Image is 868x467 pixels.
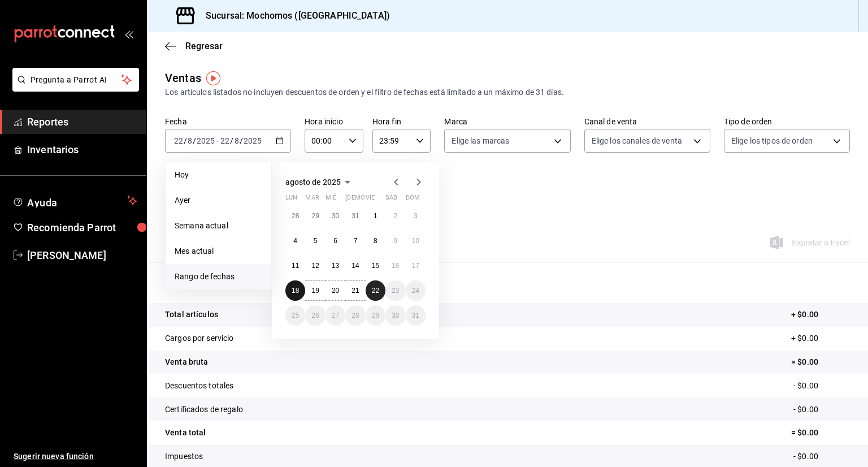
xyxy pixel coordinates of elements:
input: -- [220,136,230,145]
button: open_drawer_menu [124,29,133,38]
button: 27 de agosto de 2025 [325,305,345,326]
span: Ayuda [27,194,123,207]
button: 30 de julio de 2025 [325,206,345,226]
button: 10 de agosto de 2025 [406,231,426,251]
button: 8 de agosto de 2025 [366,231,385,251]
label: Hora inicio [305,118,363,126]
abbr: domingo [406,194,420,206]
abbr: 8 de agosto de 2025 [374,237,377,245]
abbr: 27 de agosto de 2025 [332,312,339,319]
abbr: 19 de agosto de 2025 [311,287,319,295]
span: agosto de 2025 [285,178,341,187]
span: / [184,136,187,145]
abbr: 2 de agosto de 2025 [393,212,397,220]
span: Ayer [175,194,262,206]
button: 26 de agosto de 2025 [305,305,325,326]
abbr: 28 de julio de 2025 [292,212,299,220]
p: - $0.00 [793,451,850,462]
span: Regresar [185,41,223,51]
p: = $0.00 [791,356,850,368]
button: 13 de agosto de 2025 [325,256,345,276]
p: Venta bruta [165,356,208,368]
span: Reportes [27,114,137,129]
span: Inventarios [27,142,137,157]
abbr: 9 de agosto de 2025 [393,237,397,245]
label: Tipo de orden [724,118,850,126]
abbr: viernes [366,194,375,206]
abbr: 5 de agosto de 2025 [314,237,318,245]
button: 6 de agosto de 2025 [325,231,345,251]
button: 2 de agosto de 2025 [385,206,405,226]
button: 14 de agosto de 2025 [345,256,365,276]
span: Rango de fechas [175,271,262,283]
p: Certificados de regalo [165,404,243,416]
abbr: 1 de agosto de 2025 [374,212,377,220]
abbr: 12 de agosto de 2025 [311,262,319,270]
p: - $0.00 [793,380,850,392]
button: agosto de 2025 [285,175,354,189]
p: Total artículos [165,309,218,321]
abbr: 3 de agosto de 2025 [414,212,418,220]
button: 23 de agosto de 2025 [385,280,405,301]
div: Ventas [165,70,201,87]
span: Mes actual [175,245,262,257]
span: Elige las marcas [452,135,509,146]
abbr: 15 de agosto de 2025 [372,262,379,270]
abbr: 16 de agosto de 2025 [392,262,399,270]
abbr: 26 de agosto de 2025 [311,312,319,319]
button: 22 de agosto de 2025 [366,280,385,301]
abbr: 11 de agosto de 2025 [292,262,299,270]
button: 29 de julio de 2025 [305,206,325,226]
span: Elige los canales de venta [592,135,682,146]
abbr: martes [305,194,319,206]
input: ---- [243,136,262,145]
abbr: 18 de agosto de 2025 [292,287,299,295]
abbr: 17 de agosto de 2025 [412,262,419,270]
button: 5 de agosto de 2025 [305,231,325,251]
h3: Sucursal: Mochomos ([GEOGRAPHIC_DATA]) [197,9,390,23]
button: 24 de agosto de 2025 [406,280,426,301]
span: [PERSON_NAME] [27,248,137,263]
abbr: 4 de agosto de 2025 [293,237,297,245]
abbr: sábado [385,194,397,206]
label: Fecha [165,118,291,126]
abbr: 13 de agosto de 2025 [332,262,339,270]
button: 30 de agosto de 2025 [385,305,405,326]
abbr: 29 de julio de 2025 [311,212,319,220]
abbr: lunes [285,194,297,206]
span: - [216,136,219,145]
abbr: miércoles [325,194,336,206]
p: Descuentos totales [165,380,233,392]
abbr: 30 de julio de 2025 [332,212,339,220]
input: ---- [196,136,215,145]
abbr: 22 de agosto de 2025 [372,287,379,295]
p: Venta total [165,427,206,439]
input: -- [173,136,184,145]
input: -- [234,136,240,145]
abbr: 25 de agosto de 2025 [292,312,299,319]
button: 25 de agosto de 2025 [285,305,305,326]
button: 17 de agosto de 2025 [406,256,426,276]
button: 15 de agosto de 2025 [366,256,385,276]
abbr: 14 de agosto de 2025 [351,262,359,270]
span: Pregunta a Parrot AI [31,74,121,86]
abbr: 20 de agosto de 2025 [332,287,339,295]
p: Cargos por servicio [165,332,234,344]
button: 19 de agosto de 2025 [305,280,325,301]
abbr: 21 de agosto de 2025 [351,287,359,295]
button: Regresar [165,41,223,51]
span: / [230,136,233,145]
abbr: 7 de agosto de 2025 [354,237,358,245]
button: 21 de agosto de 2025 [345,280,365,301]
label: Hora fin [372,118,431,126]
abbr: 28 de agosto de 2025 [351,312,359,319]
button: 4 de agosto de 2025 [285,231,305,251]
button: 29 de agosto de 2025 [366,305,385,326]
img: Tooltip marker [206,71,220,85]
a: Pregunta a Parrot AI [8,82,139,94]
abbr: 31 de julio de 2025 [351,212,359,220]
p: + $0.00 [791,309,850,321]
button: 31 de julio de 2025 [345,206,365,226]
button: 16 de agosto de 2025 [385,256,405,276]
